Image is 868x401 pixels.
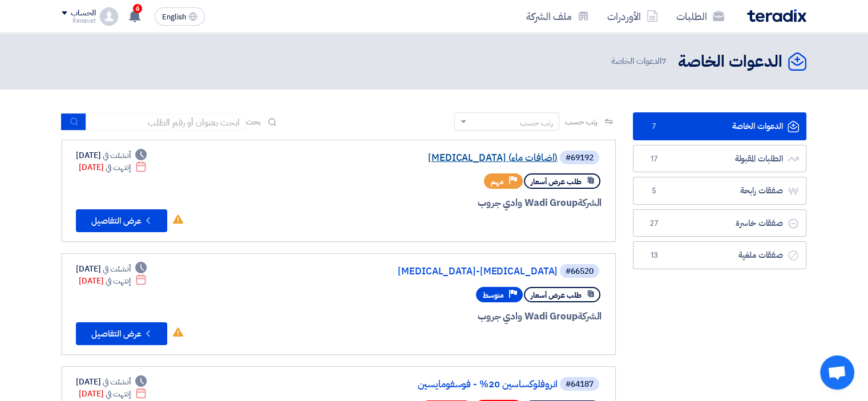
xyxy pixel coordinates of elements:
[678,51,782,73] h2: الدعوات الخاصة
[565,116,597,128] span: رتب حسب
[100,7,118,26] img: profile_test.png
[611,55,669,68] span: الدعوات الخاصة
[483,290,504,301] span: متوسط
[155,7,205,26] button: English
[106,275,130,287] span: إنتهت في
[327,309,601,324] div: Wadi Group وادي جروب
[103,149,130,161] span: أنشئت في
[661,55,667,67] span: 7
[578,309,602,323] span: الشركة
[647,121,661,132] span: 7
[633,145,806,173] a: الطلبات المقبولة17
[76,322,167,345] button: عرض التفاصيل
[598,3,667,30] a: الأوردرات
[647,218,661,229] span: 27
[566,380,594,388] div: #64187
[647,250,661,261] span: 13
[647,153,661,165] span: 17
[329,379,558,390] a: انروفلوكساسين 20% - فوسفومايسين
[667,3,733,30] a: الطلبات
[633,241,806,269] a: صفقات ملغية13
[106,161,130,173] span: إنتهت في
[79,388,147,400] div: [DATE]
[106,388,130,400] span: إنتهت في
[76,376,147,388] div: [DATE]
[747,9,806,22] img: Teradix logo
[531,290,582,301] span: طلب عرض أسعار
[86,114,246,131] input: ابحث بعنوان أو رقم الطلب
[633,112,806,140] a: الدعوات الخاصة7
[76,209,167,232] button: عرض التفاصيل
[647,185,661,197] span: 5
[103,376,130,388] span: أنشئت في
[566,154,594,162] div: #69192
[520,117,553,129] div: رتب حسب
[633,209,806,237] a: صفقات خاسرة27
[327,196,601,210] div: Wadi Group وادي جروب
[133,4,142,13] span: 6
[246,116,261,128] span: بحث
[517,3,598,30] a: ملف الشركة
[162,13,186,21] span: English
[103,263,130,275] span: أنشئت في
[491,176,504,187] span: مهم
[79,161,147,173] div: [DATE]
[76,149,147,161] div: [DATE]
[79,275,147,287] div: [DATE]
[578,196,602,210] span: الشركة
[633,177,806,205] a: صفقات رابحة5
[71,9,95,18] div: الحساب
[62,18,95,24] div: Kenavet
[566,268,594,276] div: #66520
[329,266,558,277] a: [MEDICAL_DATA]-[MEDICAL_DATA]
[820,355,854,390] a: Open chat
[329,153,558,163] a: [MEDICAL_DATA] (اضافات ماء)
[76,263,147,275] div: [DATE]
[531,176,582,187] span: طلب عرض أسعار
